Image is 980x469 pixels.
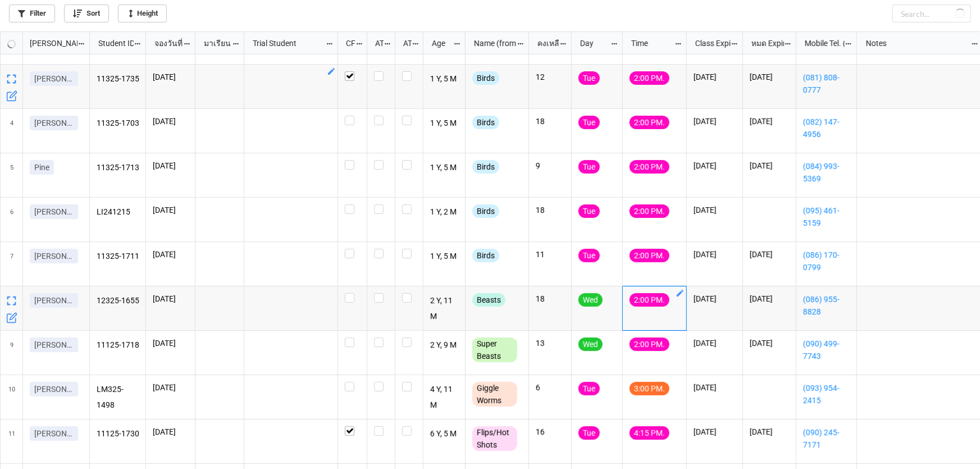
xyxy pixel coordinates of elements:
[536,160,564,171] p: 9
[8,420,15,463] span: 11
[97,382,139,412] p: LM325-1498
[153,204,188,216] p: [DATE]
[153,71,188,83] p: [DATE]
[859,37,972,49] div: Notes
[97,338,139,353] p: 11125-1718
[531,37,560,49] div: คงเหลือ (from Nick Name)
[803,204,850,229] a: (095) 461-5159
[578,382,600,395] div: Tue
[472,293,505,307] div: Beasts
[472,426,517,451] div: Flips/Hot Shots
[9,4,55,22] a: Filter
[34,339,74,350] p: [PERSON_NAME]
[153,382,188,393] p: [DATE]
[64,4,109,22] a: Sort
[630,204,669,218] div: 2:00 PM.
[750,249,789,260] p: [DATE]
[750,116,789,127] p: [DATE]
[472,382,517,407] div: Giggle Worms
[10,331,13,375] span: 9
[430,293,459,324] p: 2 Y, 11 M
[467,37,517,49] div: Name (from Class)
[10,198,13,242] span: 6
[536,116,564,127] p: 18
[803,160,850,185] a: (084) 993-5369
[97,293,139,309] p: 12325-1655
[34,206,74,217] p: [PERSON_NAME]
[430,160,459,176] p: 1 Y, 5 M
[578,116,600,129] div: Tue
[689,37,731,49] div: Class Expiration
[430,71,459,87] p: 1 Y, 5 M
[8,375,15,419] span: 10
[536,382,564,393] p: 6
[803,426,850,451] a: (090) 245-7171
[536,249,564,260] p: 11
[430,204,459,220] p: 1 Y, 2 M
[10,242,13,286] span: 7
[430,116,459,131] p: 1 Y, 5 M
[630,71,669,85] div: 2:00 PM.
[153,426,188,438] p: [DATE]
[97,71,139,87] p: 11325-1735
[92,37,134,49] div: Student ID (from [PERSON_NAME] Name)
[1,32,90,54] div: grid
[148,37,184,49] div: จองวันที่
[10,109,13,153] span: 4
[430,338,459,353] p: 2 Y, 9 M
[472,338,517,362] div: Super Beasts
[97,204,139,220] p: LI241215
[694,204,736,216] p: [DATE]
[803,338,850,362] a: (090) 499-7743
[803,116,850,140] a: (082) 147-4956
[578,249,600,262] div: Tue
[368,37,384,49] div: ATT
[246,37,325,49] div: Trial Student
[472,71,499,85] div: Birds
[153,338,188,349] p: [DATE]
[750,160,789,171] p: [DATE]
[34,295,74,306] p: [PERSON_NAME]
[153,249,188,260] p: [DATE]
[694,249,736,260] p: [DATE]
[573,37,610,49] div: Day
[536,71,564,83] p: 12
[34,162,49,173] p: Pine
[750,338,789,349] p: [DATE]
[472,160,499,174] div: Birds
[750,293,789,304] p: [DATE]
[750,71,789,83] p: [DATE]
[10,153,13,197] span: 5
[578,204,600,218] div: Tue
[694,382,736,393] p: [DATE]
[630,338,669,351] div: 2:00 PM.
[430,382,459,412] p: 4 Y, 11 M
[34,251,74,262] p: [PERSON_NAME]
[23,37,78,49] div: [PERSON_NAME] Name
[892,4,971,22] input: Search...
[578,293,603,307] div: Wed
[694,338,736,349] p: [DATE]
[97,426,139,442] p: 11125-1730
[34,428,74,439] p: [PERSON_NAME]
[630,293,669,307] div: 2:00 PM.
[803,249,850,274] a: (086) 170-0799
[798,37,845,49] div: Mobile Tel. (from Nick Name)
[153,116,188,127] p: [DATE]
[97,116,139,131] p: 11325-1703
[803,293,850,318] a: (086) 955-8828
[750,426,789,438] p: [DATE]
[97,249,139,265] p: 11325-1711
[118,4,167,22] a: Height
[625,37,674,49] div: Time
[153,293,188,304] p: [DATE]
[339,37,355,49] div: CF
[578,338,603,351] div: Wed
[578,426,600,440] div: Tue
[803,71,850,96] a: (081) 808-0777
[694,71,736,83] p: [DATE]
[34,117,74,129] p: [PERSON_NAME]
[197,37,233,49] div: มาเรียน
[694,293,736,304] p: [DATE]
[425,37,454,49] div: Age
